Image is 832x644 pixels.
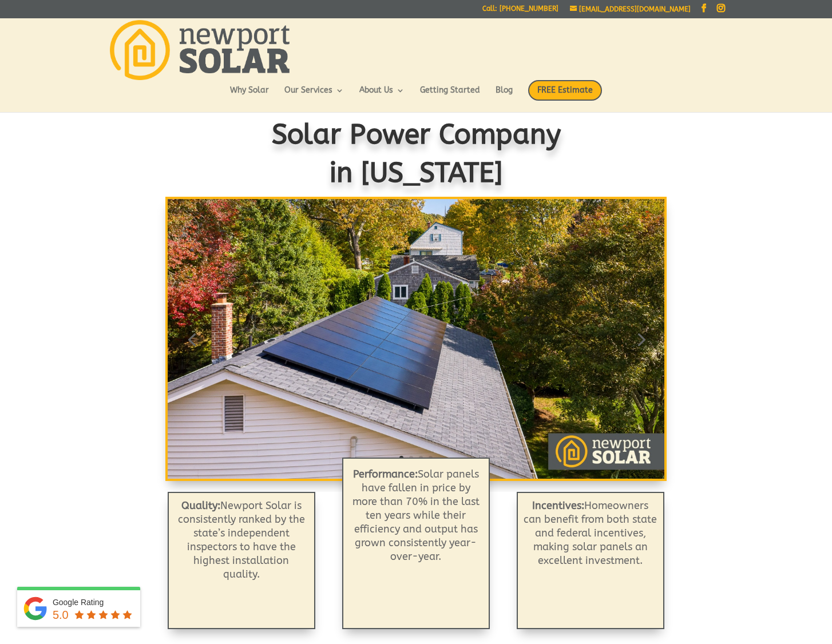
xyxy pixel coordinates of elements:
b: Performance: [353,468,418,480]
img: Solar Modules: Roof Mounted [168,199,665,479]
a: 2 [409,456,413,460]
a: Our Services [284,86,344,106]
strong: Incentives: [532,499,584,512]
a: 3 [419,456,423,460]
img: Newport Solar | Solar Energy Optimized. [110,20,290,80]
span: Solar Power Company in [US_STATE] [271,119,561,189]
p: Solar panels have fallen in price by more than 70% in the last ten years while their efficiency a... [352,467,480,563]
strong: Quality: [181,499,220,512]
a: Call: [PHONE_NUMBER] [482,5,558,17]
span: Newport Solar is consistently ranked by the state’s independent inspectors to have the highest in... [178,499,305,581]
span: 5.0 [53,609,69,621]
a: [EMAIL_ADDRESS][DOMAIN_NAME] [570,5,691,13]
span: FREE Estimate [528,80,602,101]
a: Blog [496,86,513,106]
a: 4 [429,456,433,460]
a: 1 [399,456,403,460]
a: FREE Estimate [528,80,602,112]
a: Getting Started [420,86,480,106]
a: Why Solar [230,86,269,106]
a: About Us [359,86,405,106]
p: Homeowners can benefit from both state and federal incentives, making solar panels an excellent i... [524,499,657,567]
div: Google Rating [53,597,134,608]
